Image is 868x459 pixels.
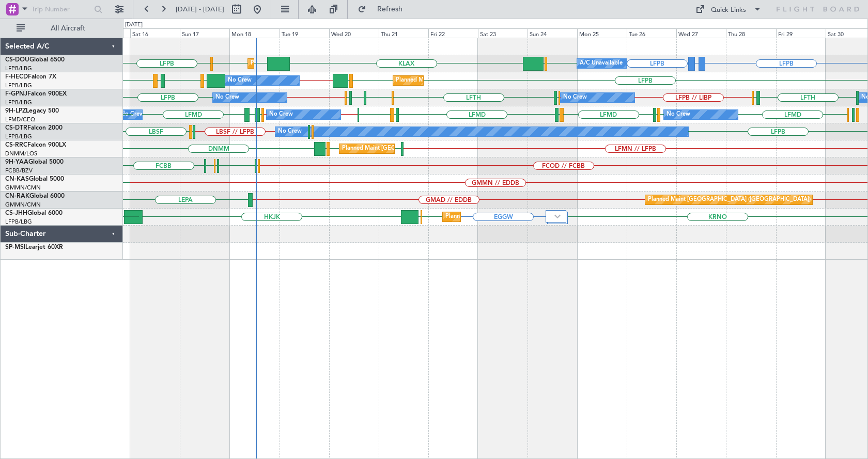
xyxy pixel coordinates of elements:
a: SP-MSILearjet 60XR [5,244,63,250]
a: LFPB/LBG [5,65,32,72]
button: Quick Links [690,1,767,18]
div: No Crew [228,73,252,88]
div: No Crew [667,107,690,122]
div: A/C Unavailable [580,56,623,71]
span: 9H-YAA [5,159,28,165]
a: DNMM/LOS [5,150,37,157]
a: 9H-LPZLegacy 500 [5,108,59,114]
a: F-HECDFalcon 7X [5,74,56,80]
div: Wed 27 [676,28,726,38]
a: CS-DTRFalcon 2000 [5,125,63,131]
span: F-HECD [5,74,28,80]
div: Tue 26 [627,28,676,38]
div: Sun 24 [528,28,577,38]
a: F-GPNJFalcon 900EX [5,91,67,97]
div: No Crew [278,124,302,139]
a: LFPB/LBG [5,99,32,106]
div: Tue 19 [280,28,329,38]
div: Planned Maint [GEOGRAPHIC_DATA] ([GEOGRAPHIC_DATA]) [342,141,505,156]
div: No Crew [215,90,239,105]
div: Planned Maint [GEOGRAPHIC_DATA] ([GEOGRAPHIC_DATA]) [251,56,413,71]
div: Fri 29 [776,28,826,38]
div: Sat 16 [130,28,180,38]
div: No Crew [563,90,587,105]
a: CS-DOUGlobal 6500 [5,57,65,63]
div: Thu 28 [726,28,776,38]
span: CS-DOU [5,57,29,63]
button: Refresh [353,1,415,18]
a: CS-RRCFalcon 900LX [5,142,66,148]
div: No Crew [120,107,144,122]
span: [DATE] - [DATE] [176,5,224,14]
span: CN-KAS [5,176,29,182]
span: CS-JHH [5,210,27,216]
div: Planned Maint [GEOGRAPHIC_DATA] ([GEOGRAPHIC_DATA]) [648,192,811,208]
a: FCBB/BZV [5,167,33,175]
span: CS-RRC [5,142,27,148]
span: All Aircraft [27,25,109,32]
div: Wed 20 [329,28,379,38]
div: Sat 23 [478,28,528,38]
a: GMMN/CMN [5,184,41,192]
a: LFPB/LBG [5,133,32,140]
span: F-GPNJ [5,91,27,97]
a: GMMN/CMN [5,201,41,209]
span: Refresh [368,6,412,13]
a: LFPB/LBG [5,82,32,89]
a: LFMD/CEQ [5,116,35,123]
button: All Aircraft [11,20,112,37]
span: 9H-LPZ [5,108,26,114]
span: CS-DTR [5,125,27,131]
a: 9H-YAAGlobal 5000 [5,159,64,165]
input: Trip Number [32,2,91,17]
div: Planned Maint [GEOGRAPHIC_DATA] ([GEOGRAPHIC_DATA]) [445,209,608,225]
a: LFPB/LBG [5,218,32,226]
span: CN-RAK [5,193,29,199]
div: Sun 17 [180,28,229,38]
div: Thu 21 [379,28,428,38]
div: Mon 18 [229,28,279,38]
a: CN-RAKGlobal 6000 [5,193,65,199]
div: Planned Maint [GEOGRAPHIC_DATA] ([GEOGRAPHIC_DATA]) [396,73,559,88]
span: SP-MSI [5,244,25,250]
a: CS-JHHGlobal 6000 [5,210,63,216]
div: [DATE] [125,21,143,29]
div: Quick Links [711,5,746,15]
img: arrow-gray.svg [554,214,561,218]
div: No Crew [269,107,293,122]
div: Fri 22 [428,28,478,38]
div: Mon 25 [577,28,627,38]
a: CN-KASGlobal 5000 [5,176,64,182]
